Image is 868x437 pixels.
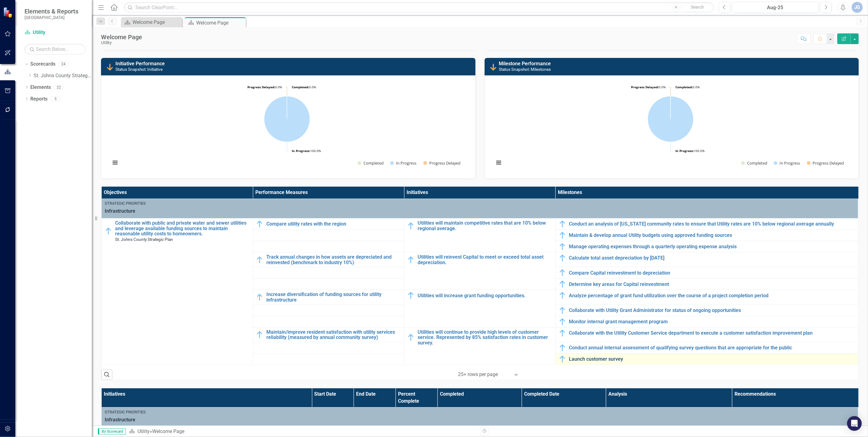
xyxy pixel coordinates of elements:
a: Initiative Performance [115,61,165,66]
a: Welcome Page [122,18,181,26]
img: In Progress [559,232,566,239]
a: Utility [24,29,86,36]
tspan: In Progress: [292,149,310,153]
div: Chart. Highcharts interactive chart. [491,80,853,172]
input: Search Below... [24,44,86,55]
td: Double-Click to Edit Right Click for Context Menu [404,253,555,290]
img: In Progress [559,280,566,288]
text: 100.0% [292,149,321,153]
span: St. Johns County Strategic Plan [115,237,173,242]
td: Double-Click to Edit Right Click for Context Menu [555,305,858,316]
div: 22 [54,85,64,90]
td: Double-Click to Edit Right Click for Context Menu [555,267,858,279]
span: By Scorecard [98,428,126,435]
td: Double-Click to Edit Right Click for Context Menu [555,342,858,353]
button: Show Progress Delayed [807,161,845,166]
img: In Progress [256,256,263,264]
img: In Progress [407,222,415,230]
button: View chart menu, Chart [111,158,119,167]
div: Aug-25 [734,4,817,11]
a: Utilities will continue to provide high levels of customer service. Represented by 85% satisfacti... [418,329,552,346]
path: In Progress, 4. [264,96,310,142]
div: 5 [51,96,60,101]
button: Show Progress Delayed [423,161,461,166]
img: In Progress [559,254,566,262]
a: St. Johns County Strategic Plan [34,72,92,79]
text: 0.0% [247,85,282,89]
a: Collaborate with Utility Grant Administrator for status of ongoing opportunities [569,308,855,313]
text: Completed [363,160,384,166]
svg: Interactive chart [107,80,467,172]
td: Double-Click to Edit Right Click for Context Menu [555,353,858,365]
a: Compare Capital reinvestment to depreciation [569,270,855,276]
a: Utilities will maintain competitive rates that are 10% below regional average. [418,220,552,231]
div: » [129,428,475,435]
a: Collaborate with the Utility Customer Service department to execute a customer satisfaction impro... [569,330,855,336]
span: Infrastructure [105,208,855,215]
a: Compare utility rates with the region [266,221,401,227]
text: In Progress [396,160,416,166]
text: 100.0% [675,149,705,153]
tspan: In Progress: [675,149,694,153]
img: In Progress [559,329,566,337]
a: Elements [30,84,51,91]
td: Double-Click to Edit Right Click for Context Menu [555,253,858,267]
a: Increase diversification of funding sources for utility infrastructure [266,292,401,302]
span: Search [691,5,704,9]
a: Determine key areas for Capital reinvestment [569,282,855,287]
div: JG [852,2,863,13]
div: Open Intercom Messenger [847,416,862,431]
td: Double-Click to Edit Right Click for Context Menu [555,327,858,342]
td: Double-Click to Edit Right Click for Context Menu [555,316,858,327]
text: In Progress [780,160,800,166]
img: In Progress [407,292,415,299]
img: In Progress [559,220,566,228]
td: Double-Click to Edit Right Click for Context Menu [253,290,404,305]
img: In Progress [256,331,263,338]
a: Utilities will reinvest Capital to meet or exceed total asset depreciation. [418,254,552,265]
td: Double-Click to Edit Right Click for Context Menu [404,327,555,365]
a: Scorecards [30,61,55,68]
button: View chart menu, Chart [494,158,503,167]
text: 0.0% [292,85,316,89]
text: Progress Delayed [813,160,844,166]
text: Completed [747,160,767,166]
button: Show Completed [358,161,383,166]
img: In Progress [559,292,566,299]
img: Progress Delayed [490,63,497,71]
a: Reports [30,96,47,103]
td: Double-Click to Edit Right Click for Context Menu [555,290,858,305]
button: Show In Progress [774,161,800,166]
td: Double-Click to Edit Right Click for Context Menu [404,290,555,327]
small: Status Snapshot: Milestones [499,67,551,72]
a: Calculate total asset depreciation by [DATE] [569,255,855,261]
svg: Interactive chart [491,80,850,172]
path: In Progress, 12. [648,96,693,142]
img: Progress Delayed [106,63,114,71]
td: Double-Click to Edit Right Click for Context Menu [253,327,404,342]
img: In Progress [407,334,415,341]
button: Show Completed [741,161,767,166]
div: Welcome Page [101,34,142,40]
a: Track annual changes in how assets are depreciated and reinvested (benchmark to industry 10%) [266,254,401,265]
span: Elements & Reports [24,8,78,15]
img: In Progress [559,318,566,325]
small: [GEOGRAPHIC_DATA] [24,15,78,20]
tspan: Progress Delayed: [631,85,659,89]
img: In Progress [559,243,566,250]
input: Search ClearPoint... [124,2,714,13]
div: Chart. Highcharts interactive chart. [107,80,469,172]
img: In Progress [105,227,112,235]
div: Welcome Page [152,428,184,434]
a: Manage operating expenses through a quarterly operating expense analysis [569,244,855,249]
td: Double-Click to Edit Right Click for Context Menu [555,241,858,253]
span: Infrastructure [105,416,855,424]
div: Strategic Priorities [105,201,855,206]
img: In Progress [407,256,415,264]
a: Maintain & develop annual Utility budgets using approved funding sources [569,233,855,238]
td: Double-Click to Edit Right Click for Context Menu [253,253,404,267]
img: In Progress [256,220,263,228]
img: In Progress [256,294,263,301]
img: In Progress [559,307,566,314]
a: Utility [137,428,150,434]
